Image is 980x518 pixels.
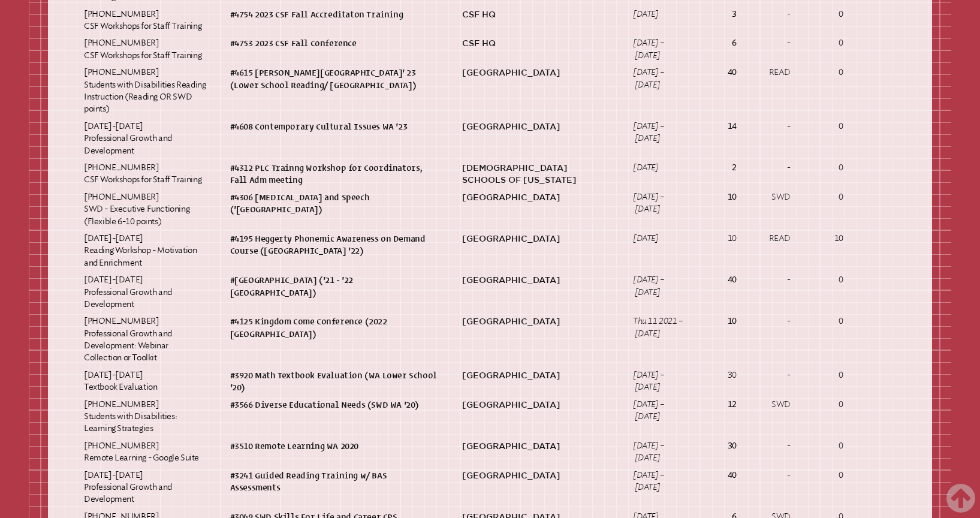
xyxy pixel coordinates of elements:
[815,67,843,79] p: 0
[230,67,438,91] p: #4615 [PERSON_NAME][GEOGRAPHIC_DATA]' 23 (Lower School Reading/ [GEOGRAPHIC_DATA])
[732,9,737,19] strong: 3
[230,121,438,132] p: #4608 Contemporary Cultural Issues WA '23
[84,67,206,116] p: [PHONE_NUMBER] Students with Disabilities Reading Instruction (Reading OR SWD points)
[708,369,737,381] p: 30
[728,441,737,451] strong: 30
[761,315,791,327] p: -
[84,162,206,186] p: [PHONE_NUMBER] CSF Workshops for Staff Training
[761,67,791,79] p: Read
[761,121,791,132] p: -
[633,37,684,62] p: [DATE] – [DATE]
[84,191,206,228] p: [PHONE_NUMBER] SWD - Executive Functioning (Flexible 6-10 points)
[462,274,609,286] p: [GEOGRAPHIC_DATA]
[761,37,791,49] p: -
[230,369,438,394] p: #3920 Math Textbook Evaluation (WA Lower School '20)
[230,37,438,49] p: #4753 2023 CSF Fall Conference
[633,399,684,423] p: [DATE] – [DATE]
[815,8,843,20] p: 0
[462,315,609,327] p: [GEOGRAPHIC_DATA]
[84,369,206,394] p: [DATE]-[DATE] Textbook Evaluation
[815,233,843,245] p: 10
[761,399,791,411] p: SWD
[815,121,843,132] p: 0
[633,233,684,245] p: [DATE]
[815,440,843,452] p: 0
[84,233,206,269] p: [DATE]-[DATE] Reading Workshop - Motivation and Enrichment
[761,233,791,245] p: Read
[761,440,791,452] p: -
[633,274,684,299] p: [DATE] – [DATE]
[633,67,684,91] p: [DATE] – [DATE]
[84,469,206,506] p: [DATE]-[DATE] Professional Growth and Development
[633,8,684,20] p: [DATE]
[732,38,737,48] strong: 6
[708,233,737,245] p: 10
[728,275,737,285] strong: 40
[84,8,206,33] p: [PHONE_NUMBER] CSF Workshops for Staff Training
[633,121,684,145] p: [DATE] – [DATE]
[230,191,438,216] p: #4306 [MEDICAL_DATA] and Speech ('[GEOGRAPHIC_DATA])
[815,369,843,381] p: 0
[728,121,737,131] strong: 14
[728,67,737,77] strong: 40
[815,315,843,327] p: 0
[633,162,684,174] p: [DATE]
[761,274,791,286] p: -
[462,67,609,79] p: [GEOGRAPHIC_DATA]
[84,399,206,435] p: [PHONE_NUMBER] Students with Disabilities: Learning Strategies
[462,191,609,203] p: [GEOGRAPHIC_DATA]
[462,369,609,381] p: [GEOGRAPHIC_DATA]
[230,233,438,257] p: #4195 Heggerty Phonemic Awareness on Demand Course ([GEOGRAPHIC_DATA] '22)
[815,469,843,481] p: 0
[761,162,791,174] p: -
[230,8,438,20] p: #4754 2023 CSF Fall Accreditaton Training
[761,8,791,20] p: -
[728,316,737,326] strong: 10
[815,37,843,49] p: 0
[230,469,438,494] p: #3241 Guided Reading Training w/ BAS Assessments
[230,162,438,186] p: #4312 PLC Trainng Workshop for Coordinators, Fall Adm meeting
[230,315,438,340] p: #4125 Kingdom Come Conference (2022 [GEOGRAPHIC_DATA])
[462,440,609,452] p: [GEOGRAPHIC_DATA]
[230,274,438,299] p: #[GEOGRAPHIC_DATA] ('21 - '22 [GEOGRAPHIC_DATA])
[230,440,438,452] p: #3510 Remote Learning WA 2020
[815,191,843,203] p: 0
[462,37,609,49] p: CSF HQ
[728,399,737,409] strong: 12
[815,162,843,174] p: 0
[230,399,438,411] p: #3566 Diverse Educational Needs (SWD WA '20)
[633,315,684,340] p: Thu 11 2021 – [DATE]
[462,162,609,186] p: [DEMOGRAPHIC_DATA] Schools of [US_STATE]
[633,369,684,394] p: [DATE] – [DATE]
[761,191,791,203] p: SWD
[728,470,737,480] strong: 40
[815,399,843,411] p: 0
[732,162,737,173] strong: 2
[633,440,684,465] p: [DATE] – [DATE]
[728,192,737,202] strong: 10
[84,315,206,365] p: [PHONE_NUMBER] Professional Growth and Development: Webinar Collection or Toolkit
[462,469,609,481] p: [GEOGRAPHIC_DATA]
[84,121,206,157] p: [DATE]-[DATE] Professional Growth and Development
[633,469,684,494] p: [DATE] – [DATE]
[84,37,206,62] p: [PHONE_NUMBER] CSF Workshops for Staff Training
[462,233,609,245] p: [GEOGRAPHIC_DATA]
[462,399,609,411] p: [GEOGRAPHIC_DATA]
[633,191,684,216] p: [DATE] – [DATE]
[462,8,609,20] p: CSF HQ
[815,274,843,286] p: 0
[84,440,206,465] p: [PHONE_NUMBER] Remote Learning - Google Suite
[462,121,609,132] p: [GEOGRAPHIC_DATA]
[761,369,791,381] p: -
[84,274,206,311] p: [DATE]-[DATE] Professional Growth and Development
[761,469,791,481] p: -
